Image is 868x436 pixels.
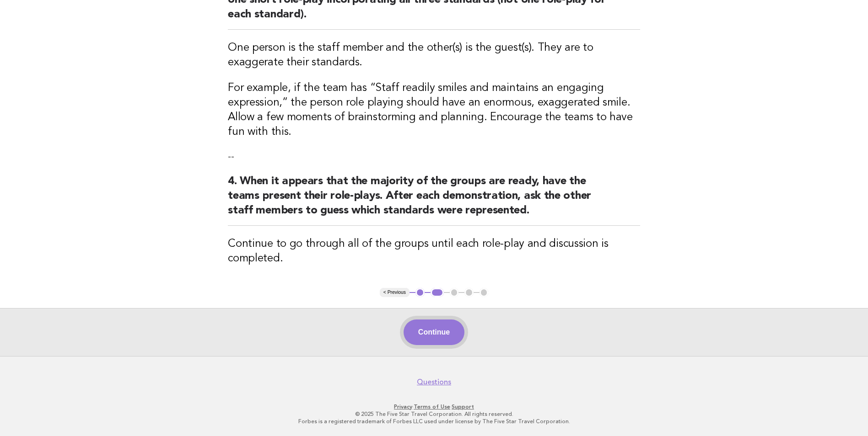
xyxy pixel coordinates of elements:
p: Forbes is a registered trademark of Forbes LLC used under license by The Five Star Travel Corpora... [154,418,714,425]
button: 1 [415,288,425,297]
a: Terms of Use [414,404,450,410]
a: Questions [417,378,451,387]
a: Privacy [394,404,412,410]
button: 2 [431,288,444,297]
button: Continue [404,319,464,345]
p: -- [228,150,640,163]
a: Support [452,404,474,410]
h3: Continue to go through all of the groups until each role-play and discussion is completed. [228,237,640,266]
h3: One person is the staff member and the other(s) is the guest(s). They are to exaggerate their sta... [228,41,640,70]
button: < Previous [380,288,410,297]
h3: For example, if the team has “Staff readily smiles and maintains an engaging expression,” the per... [228,81,640,139]
p: © 2025 The Five Star Travel Corporation. All rights reserved. [154,410,714,418]
h2: 4. When it appears that the majority of the groups are ready, have the teams present their role-p... [228,174,640,226]
p: · · [154,403,714,410]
